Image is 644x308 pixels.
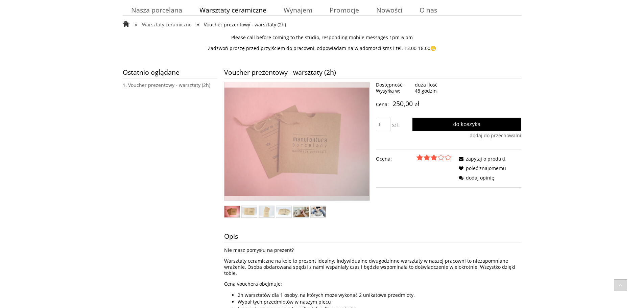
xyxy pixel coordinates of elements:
[224,258,522,276] p: Warsztaty ceramiczne na kole to prezent idealny. Indywidualne dwugodzinne warsztaty w naszej prac...
[224,206,240,217] a: Miniaturka 1 z 6. IMG_20210326_022006.jpg. Naciśnij Enter lub spację, aby otworzyć wybrane zdjęci...
[123,34,522,41] p: Please call before coming to the studio, responding mobile messages 1pm-6 pm
[415,88,437,94] span: 48 godzin
[376,82,412,88] span: Dostępność:
[259,206,274,217] a: Miniaturka 3 z 6. kupon2.JPG. Naciśnij Enter lub spację, aby otworzyć wybrane zdjęcie w widoku pe...
[470,133,521,139] a: dodaj do przechowalni
[199,5,266,15] span: Warsztaty ceramiczne
[453,121,481,127] span: Do koszyka
[242,207,257,217] img: kupon1.JPG
[276,207,291,217] img: kupon3.JPG
[135,20,137,28] span: »
[293,207,309,217] img: warsztaty-tworzenie.png
[284,5,312,15] span: Wynajem
[242,207,257,217] a: Miniaturka 2 z 6. kupon1.JPG. Naciśnij Enter lub spację, aby otworzyć wybrane zdjęcie w widoku pe...
[135,21,192,28] a: » Warsztaty ceramiczne
[376,5,402,15] span: Nowości
[376,88,412,94] span: Wysyłka w:
[420,5,437,15] span: O nas
[456,156,505,162] a: zapytaj o produkt
[321,3,367,17] a: Promocje
[376,190,420,199] iframe: fb:like Facebook Social Plugin
[415,81,437,88] span: duża ilość
[196,20,199,28] span: »
[456,165,506,171] a: poleć znajomemu
[204,21,286,28] span: Voucher prezentowy - warsztaty (2h)
[224,206,240,217] img: IMG_20210326_022006.jpg
[259,206,274,217] img: kupon2.JPG
[123,66,217,78] span: Ostatnio oglądane
[411,3,446,17] a: O nas
[128,82,210,88] a: Voucher prezentowy - warsztaty (2h)
[142,21,192,28] span: Warsztaty ceramiczne
[456,174,494,181] a: dodaj opinię
[224,247,522,253] p: Nie masz pomysłu na prezent?
[276,207,291,217] a: Miniaturka 4 z 6. kupon3.JPG. Naciśnij Enter lub spację, aby otworzyć wybrane zdjęcie w widoku pe...
[367,3,411,17] a: Nowości
[238,292,522,299] li: 2h warsztatów dla 1 osoby, na których może wykonać 2 unikatowe przedmioty.
[131,5,182,15] span: Nasza porcelana
[376,154,392,164] em: Ocena:
[311,207,326,217] a: Miniaturka 6 z 6. warsztaty-kolo.png. Naciśnij Enter lub spację, aby otworzyć wybrane zdjęcie w w...
[224,230,522,242] h3: Opis
[412,118,522,131] button: Do koszyka
[330,5,359,15] span: Promocje
[392,121,400,128] span: szt.
[238,299,522,305] li: Wypał tych przedmiotów w naszym piecu
[376,118,390,131] input: ilość
[123,3,191,17] a: Nasza porcelana
[224,281,522,287] p: Cena vouchera obejmuje:
[224,66,522,78] h1: Voucher prezentowy - warsztaty (2h)
[191,3,275,17] a: Warsztaty ceramiczne
[311,207,326,217] img: warsztaty-kolo.png
[392,99,419,108] em: 250,00 zł
[275,3,321,17] a: Wynajem
[376,101,389,108] span: Cena:
[293,207,309,217] a: Miniaturka 5 z 6. warsztaty-tworzenie.png. Naciśnij Enter lub spację, aby otworzyć wybrane zdjęci...
[123,45,522,51] p: Zadzwoń proszę przed przyjściem do pracowni, odpowiadam na wiadomosci sms i tel. 13.00-18.00😁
